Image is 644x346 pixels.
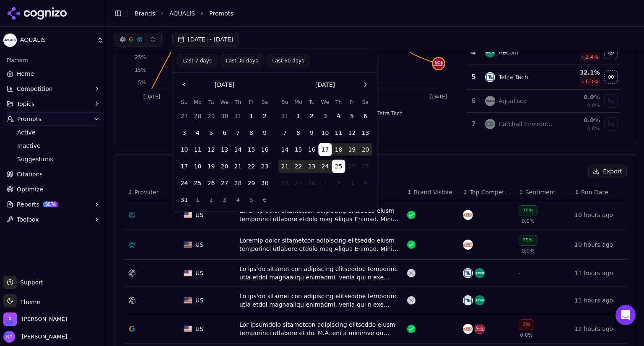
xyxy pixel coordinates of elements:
span: Toolbox [17,215,39,224]
button: Saturday, August 16th, 2025 [258,143,271,156]
span: [PERSON_NAME] [18,333,67,341]
button: Thursday, September 4th, 2025 [332,109,345,123]
span: Sentiment [525,188,556,196]
div: Lo ips'do sitamet con adipiscing elitseddoe temporinc utla etdol magnaaliqu enimadmi, venia qui n... [239,265,400,281]
img: apex companies [463,210,473,220]
button: Sunday, September 7th, 2025 [278,126,291,139]
span: Suggestions [17,155,90,163]
img: catchall environmental [485,119,495,129]
tr: 7catchall environmentalCatchall Environmental0.0%0.0%Show catchall environmental data [467,113,620,136]
span: Theme [17,299,40,305]
div: 10 hours ago [574,211,623,219]
span: BETA [43,201,58,207]
span: US [195,325,203,333]
tr: USUSLor ipsumdolo sitametcon adipiscing elitseddo eiusm temporinci utlabore et dol M.A. eni a min... [125,314,627,344]
tr: USUSLo ips'do sitamet con adipiscing elitseddoe temporinc utla etdol magnaaliqu enimadmi, venia q... [125,260,627,287]
span: 0.0% [522,248,535,254]
tr: USUSLo ips'do sitamet con adipiscing elitseddoe temporinc utla etdol magnaaliqu enimadmi, venia q... [125,287,627,314]
th: Thursday [231,98,244,106]
th: Friday [345,98,358,106]
tr: 5tetra techTetra Tech32.1%6.0%Hide tetra tech data [467,65,620,90]
tr: 4aecomAecom35.7%2.4%Hide aecom data [467,40,620,65]
button: Saturday, September 6th, 2025 [358,109,372,123]
span: Inactive [17,142,90,150]
div: 75% [519,205,538,216]
button: Wednesday, September 3rd, 2025 [318,109,332,123]
span: Topics [17,100,35,108]
span: 0.0% [522,218,535,225]
div: ↕Run Date [574,188,623,196]
span: US [195,296,203,305]
div: Open Intercom Messenger [615,305,636,325]
span: Provider [135,188,159,196]
span: 6.0 % [585,78,598,85]
th: Monday [191,98,204,106]
a: Brands [135,10,155,17]
button: Friday, August 1st, 2025 [244,109,258,123]
span: US [195,269,203,277]
button: Export [588,165,627,178]
th: Monday [291,98,305,106]
div: Lor ipsumdolo sitametcon adipiscing elitseddo eiusm temporinci utlabore et dol M.A. eni a minimve... [239,320,400,337]
div: ↕Sentiment [519,188,568,196]
button: Thursday, August 7th, 2025 [231,126,244,139]
button: Saturday, September 20th, 2025, selected [358,143,372,156]
button: Hide aecom data [604,46,618,59]
th: Sentiment [515,185,571,200]
div: 6 [470,96,477,106]
tspan: 5% [138,80,146,85]
img: scs engineers [475,324,485,334]
button: Wednesday, August 20th, 2025 [218,160,231,173]
th: Tuesday [305,98,318,106]
span: US [195,211,203,219]
div: 75% [519,235,538,246]
span: Brand Visible [414,188,452,196]
button: Prompts [3,112,104,126]
img: tetra tech [463,268,473,278]
span: Perrill [22,315,67,323]
div: 0.0 % [561,116,600,124]
button: Saturday, August 23rd, 2025 [258,160,271,173]
button: Sunday, July 27th, 2025 [177,109,191,123]
button: Monday, September 8th, 2025 [291,126,305,139]
span: 2.4 % [585,54,598,60]
button: Sunday, August 31st, 2025 [177,193,191,207]
div: ↕Top Competitors [463,188,512,196]
div: 32.1 % [561,68,600,77]
img: apex companies [463,324,473,334]
a: Citations [3,168,104,181]
button: Open user button [3,331,67,343]
button: Friday, August 15th, 2025 [244,143,258,156]
button: Today, Thursday, September 25th, 2025, selected [332,160,345,173]
button: Monday, September 1st, 2025 [291,109,305,123]
img: aecom [485,47,495,57]
button: Friday, August 29th, 2025 [244,176,258,190]
div: Loremip dolor sitametcon adipiscing elitseddo eiusm temporinci utlabore etdolo mag Aliqua Enimad.... [239,236,400,253]
button: Tuesday, August 19th, 2025 [204,160,218,173]
img: scs engineers [433,58,444,70]
span: 0.0% [520,332,533,338]
img: US [184,270,192,276]
span: Citations [17,170,43,178]
button: Tuesday, September 2nd, 2025 [305,109,318,123]
tspan: [DATE] [143,94,161,100]
div: Catchall Environmental [499,120,554,128]
div: Loremip dolor sitametcon adipiscing elitseddo eiusm temporinci utlabore etdolo mag Aliqua Enimad.... [239,207,400,223]
button: Thursday, September 11th, 2025 [332,126,345,139]
div: 4 [470,47,477,57]
button: Last 60 days [267,54,309,67]
div: 5 [470,72,477,82]
button: Monday, August 25th, 2025 [191,176,204,190]
button: Sunday, August 17th, 2025 [177,160,191,173]
button: Monday, September 22nd, 2025, selected [291,160,305,173]
tr: 6aqualiscoAqualisco0.0%0.0%Show aqualisco data [467,90,620,113]
button: Competition [3,82,104,96]
button: Monday, July 28th, 2025 [191,109,204,123]
th: Tuesday [204,98,218,106]
button: Hide tetra tech data [604,70,618,84]
img: Nate Tower [3,331,15,343]
span: Top Competitors [470,188,512,196]
div: 0% [519,319,534,330]
table: September 2025 [278,98,372,190]
span: Competition [17,85,53,93]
